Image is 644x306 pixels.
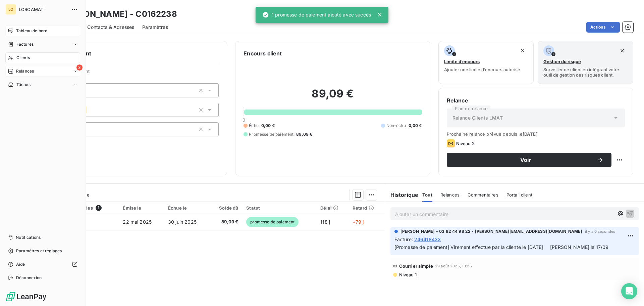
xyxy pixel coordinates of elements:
[16,68,34,74] span: Relances
[59,8,177,20] h3: [PERSON_NAME] - C0162238
[444,59,480,64] span: Limite d’encours
[246,217,299,227] span: promesse de paiement
[440,192,460,198] span: Relances
[538,41,633,84] button: Gestion du risqueSurveiller ce client en intégrant votre outil de gestion des risques client.
[123,205,160,211] div: Émise le
[523,131,538,137] span: [DATE]
[447,153,611,167] button: Voir
[543,67,628,78] span: Surveiller ce client en intégrant votre outil de gestion des risques client.
[447,131,625,137] span: Prochaine relance prévue depuis le
[398,272,417,277] span: Niveau 1
[5,291,47,302] img: Logo LeanPay
[87,107,92,113] input: Ajouter une valeur
[168,219,197,225] span: 30 juin 2025
[261,123,275,129] span: 0,00 €
[386,123,406,129] span: Non-échu
[444,67,520,72] span: Ajouter une limite d’encours autorisé
[468,192,498,198] span: Commentaires
[586,22,620,33] button: Actions
[455,157,597,163] span: Voir
[16,275,42,281] span: Déconnexion
[16,261,25,267] span: Aide
[76,64,83,71] span: 3
[506,192,532,198] span: Portail client
[385,191,419,199] h6: Historique
[246,205,312,211] div: Statut
[422,192,432,198] span: Tout
[414,236,441,243] span: 246418433
[399,263,433,269] span: Courrier simple
[16,248,62,254] span: Paramètres et réglages
[96,205,102,211] span: 1
[19,7,67,12] span: LORCAMAT
[142,24,168,31] span: Paramètres
[16,55,30,61] span: Clients
[5,4,16,15] div: LO
[435,264,472,268] span: 29 août 2025, 10:26
[409,123,422,129] span: 0,00 €
[87,24,134,31] span: Contacts & Adresses
[5,259,80,270] a: Aide
[41,49,219,57] h6: Informations client
[243,117,245,123] span: 0
[249,123,259,129] span: Échu
[394,236,413,243] span: Facture :
[244,87,422,107] h2: 89,09 €
[262,9,371,21] div: 1 promesse de paiement ajouté avec succès
[320,219,330,225] span: 118 j
[244,49,282,57] h6: Encours client
[400,228,582,234] span: [PERSON_NAME] - 03 82 44 98 22 - [PERSON_NAME][EMAIL_ADDRESS][DOMAIN_NAME]
[447,96,625,104] h6: Relance
[54,69,219,78] span: Propriétés Client
[452,115,503,121] span: Relance Clients LMAT
[123,219,152,225] span: 22 mai 2025
[16,82,31,88] span: Tâches
[249,131,293,137] span: Promesse de paiement
[353,219,364,225] span: +79 j
[213,219,238,225] span: 89,09 €
[456,141,475,146] span: Niveau 2
[353,205,381,211] div: Retard
[16,41,34,47] span: Factures
[296,131,312,137] span: 89,09 €
[16,28,47,34] span: Tableau de bord
[438,41,534,84] button: Limite d’encoursAjouter une limite d’encours autorisé
[543,59,581,64] span: Gestion du risque
[16,234,41,241] span: Notifications
[213,205,238,211] div: Solde dû
[394,244,609,250] span: [Promesse de paiement] Virement effectue par la cliente le [DATE] [PERSON_NAME] le 17/09
[585,229,615,233] span: il y a 0 secondes
[168,205,205,211] div: Échue le
[320,205,344,211] div: Délai
[621,283,637,299] div: Open Intercom Messenger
